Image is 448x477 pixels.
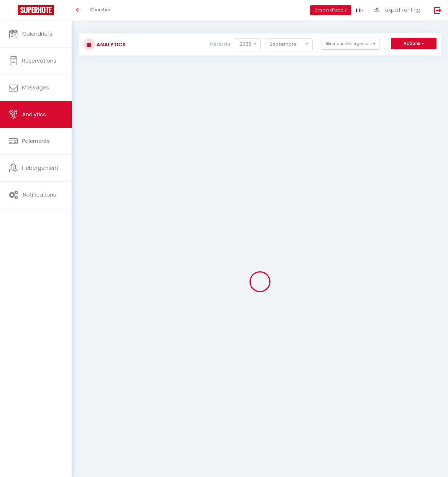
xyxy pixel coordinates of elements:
[310,5,351,15] button: Besoin d'aide ?
[22,137,50,145] span: Paiements
[434,6,442,14] img: logout
[18,5,54,15] img: Super Booking
[90,6,110,13] span: Chercher
[22,57,56,64] span: Réservations
[372,5,381,14] img: ...
[210,38,231,51] label: Période
[22,30,52,37] span: Calendriers
[385,6,421,14] span: expat renting
[22,111,46,118] span: Analytics
[23,191,56,198] span: Notifications
[95,38,126,51] h3: Analytics
[22,164,58,171] span: Hébergement
[22,84,49,91] span: Messages
[391,38,436,50] button: Actions
[321,38,380,50] button: Filtrer par hébergement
